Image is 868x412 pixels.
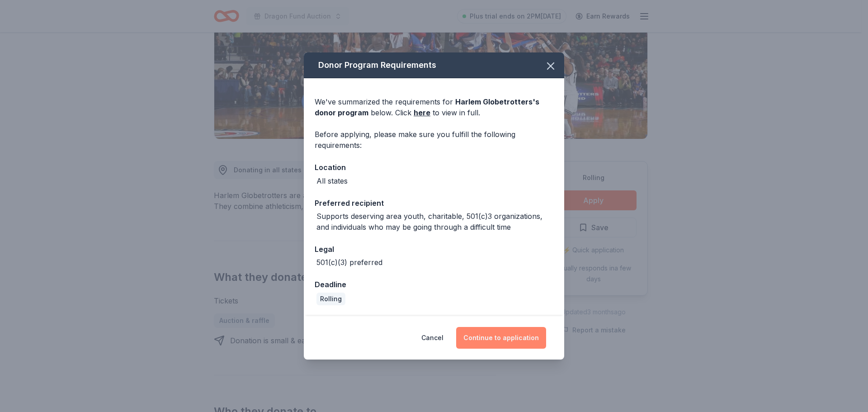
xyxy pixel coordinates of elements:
[316,257,382,268] div: 501(c)(3) preferred
[304,52,564,78] div: Donor Program Requirements
[315,243,553,255] div: Legal
[315,279,553,290] div: Deadline
[315,129,553,151] div: Before applying, please make sure you fulfill the following requirements:
[315,96,553,118] div: We've summarized the requirements for below. Click to view in full.
[316,211,553,232] div: Supports deserving area youth, charitable, 501(c)3 organizations, and individuals who may be goin...
[316,293,345,305] div: Rolling
[414,107,430,118] a: here
[456,327,546,349] button: Continue to application
[315,161,553,173] div: Location
[316,175,348,186] div: All states
[315,197,553,209] div: Preferred recipient
[421,327,443,349] button: Cancel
